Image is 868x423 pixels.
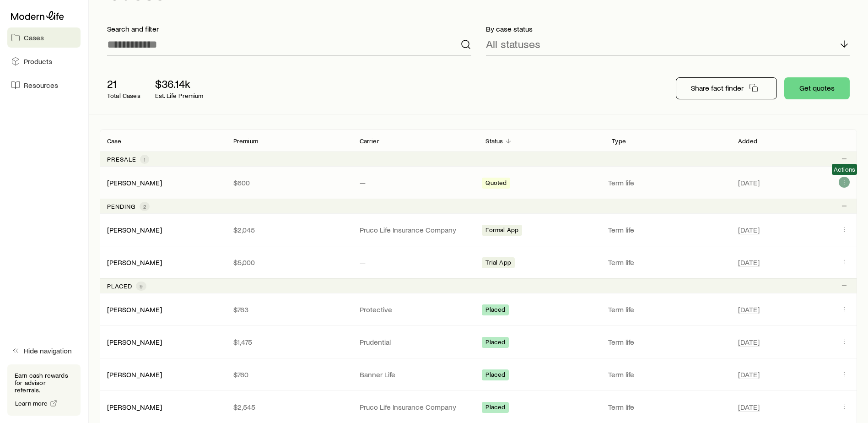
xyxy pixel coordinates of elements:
button: Hide navigation [7,341,81,361]
span: Learn more [15,400,48,407]
p: Status [485,137,503,145]
p: Premium [233,137,258,145]
p: Pruco Life Insurance Company [360,402,471,412]
p: Search and filter [107,24,471,33]
a: [PERSON_NAME] [107,258,162,266]
span: 1 [144,156,146,163]
span: [DATE] [738,225,760,234]
span: Placed [485,338,505,348]
span: Resources [24,81,58,90]
a: [PERSON_NAME] [107,337,162,346]
p: Pending [107,203,136,210]
p: Protective [360,305,471,314]
span: 9 [140,282,143,290]
p: Banner Life [360,370,471,379]
p: Earn cash rewards for advisor referrals. [15,372,73,394]
p: Term life [608,305,727,314]
p: Term life [608,258,727,267]
p: All statuses [486,38,540,50]
p: By case status [486,24,850,33]
div: Earn cash rewards for advisor referrals.Learn more [7,364,81,416]
div: [PERSON_NAME] [107,337,162,347]
span: Products [24,57,52,66]
a: Resources [7,75,81,95]
p: $1,475 [233,337,345,347]
span: Hide navigation [24,346,72,355]
span: 2 [143,203,146,210]
p: Term life [608,225,727,234]
div: [PERSON_NAME] [107,370,162,380]
p: Case [107,137,122,145]
span: Trial App [485,259,511,268]
div: [PERSON_NAME] [107,305,162,315]
span: Formal App [485,226,518,236]
div: [PERSON_NAME] [107,258,162,267]
span: [DATE] [738,337,760,347]
p: $760 [233,370,345,379]
p: Term life [608,402,727,412]
button: Get quotes [784,77,850,99]
a: Products [7,51,81,71]
p: — [360,178,471,187]
p: Est. Life Premium [155,92,204,99]
div: [PERSON_NAME] [107,402,162,412]
a: [PERSON_NAME] [107,305,162,314]
span: Actions [834,166,855,173]
button: Share fact finder [676,77,777,99]
p: $36.14k [155,77,204,90]
span: [DATE] [738,258,760,267]
p: Term life [608,178,727,187]
a: Cases [7,27,81,48]
a: [PERSON_NAME] [107,402,162,411]
p: Placed [107,282,132,290]
div: [PERSON_NAME] [107,178,162,188]
p: Presale [107,156,136,163]
p: Pruco Life Insurance Company [360,225,471,234]
span: Quoted [485,179,507,189]
span: Placed [485,306,505,315]
span: [DATE] [738,305,760,314]
div: [PERSON_NAME] [107,225,162,235]
span: [DATE] [738,370,760,379]
p: — [360,258,471,267]
p: $600 [233,178,345,187]
p: $5,000 [233,258,345,267]
p: Carrier [360,137,379,145]
p: 21 [107,77,140,90]
span: Placed [485,371,505,380]
p: $763 [233,305,345,314]
p: Share fact finder [691,83,744,92]
a: [PERSON_NAME] [107,370,162,379]
a: [PERSON_NAME] [107,225,162,234]
span: [DATE] [738,402,760,412]
a: [PERSON_NAME] [107,178,162,187]
p: Total Cases [107,92,140,99]
p: $2,045 [233,225,345,234]
p: Prudential [360,337,471,347]
span: [DATE] [738,178,760,187]
p: Term life [608,337,727,347]
span: Placed [485,403,505,413]
p: Term life [608,370,727,379]
span: Cases [24,33,44,42]
p: $2,545 [233,402,345,412]
p: Added [738,137,757,145]
p: Type [612,137,626,145]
